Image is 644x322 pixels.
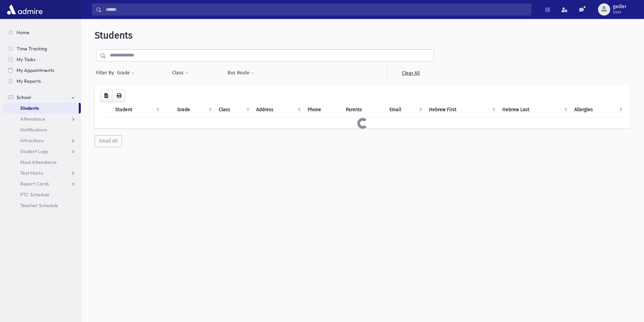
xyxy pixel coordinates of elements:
span: School [17,94,31,100]
span: Filter By [96,69,117,76]
button: Bus Route [227,67,255,79]
th: Address [252,102,304,118]
a: Home [3,27,81,38]
th: Grade [173,102,214,118]
span: Teacher Schedule [20,202,58,208]
a: Students [3,103,79,114]
a: Infractions [3,135,81,146]
a: PTC Schedule [3,189,81,200]
a: Report Cards [3,178,81,189]
span: Notifications [20,127,47,133]
a: My Reports [3,76,81,86]
button: Class [172,67,189,79]
a: Meal Attendance [3,157,81,168]
span: Attendance [20,116,45,122]
th: Allergies [570,102,625,118]
a: Test Marks [3,168,81,178]
span: Time Tracking [17,46,47,52]
span: My Appointments [17,67,54,73]
span: Students [20,105,39,111]
span: PTC Schedule [20,192,49,198]
a: Teacher Schedule [3,200,81,211]
span: Report Cards [20,181,49,187]
span: My Reports [17,78,41,84]
button: CSV [100,90,113,102]
th: Student [111,102,162,118]
button: Print [112,90,126,102]
a: Clear All [387,67,434,79]
a: My Appointments [3,65,81,76]
input: Search [102,3,531,16]
span: Meal Attendance [20,159,57,165]
span: Students [95,30,133,41]
th: Class [215,102,253,118]
th: Email [385,102,425,118]
a: Notifications [3,124,81,135]
a: School [3,92,81,103]
th: Parents [342,102,385,118]
a: Attendance [3,114,81,124]
th: Hebrew First [425,102,498,118]
span: Home [17,29,29,35]
button: Grade [117,67,135,79]
a: Time Tracking [3,43,81,54]
span: Student Logs [20,148,48,154]
a: My Tasks [3,54,81,65]
button: Email All [95,135,122,147]
span: My Tasks [17,56,35,63]
th: Phone [304,102,342,118]
span: User [613,9,626,15]
span: Test Marks [20,170,43,176]
span: Infractions [20,138,44,144]
a: Student Logs [3,146,81,157]
img: AdmirePro [5,3,44,16]
th: Hebrew Last [498,102,571,118]
span: gadler [613,4,626,9]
